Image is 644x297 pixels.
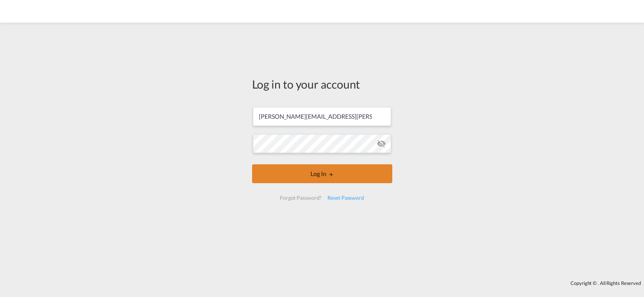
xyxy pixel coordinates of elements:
[252,164,392,183] button: LOGIN
[252,76,392,92] div: Log in to your account
[377,139,386,148] md-icon: icon-eye-off
[324,191,367,205] div: Reset Password
[277,191,324,205] div: Forgot Password?
[253,107,391,126] input: Enter email/phone number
